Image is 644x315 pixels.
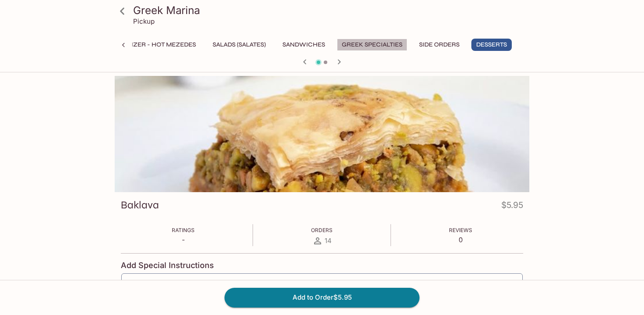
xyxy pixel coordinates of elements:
button: Greek Specialties [337,39,407,51]
p: 0 [449,236,472,244]
p: Pickup [133,17,155,25]
button: Add to Order$5.95 [224,288,420,307]
p: - [172,236,195,244]
span: Ratings [172,227,195,233]
span: 14 [325,236,332,245]
button: Side Orders [414,39,464,51]
button: Desserts [471,39,512,51]
h4: Add Special Instructions [121,261,523,270]
button: Appetizer - Hot Mezedes [107,39,201,51]
h4: $5.95 [501,198,523,215]
button: Sandwiches [278,39,330,51]
span: Reviews [449,227,472,233]
h3: Baklava [121,198,159,212]
div: Baklava [115,76,529,192]
span: Orders [311,227,333,233]
button: Salads (Salates) [208,39,271,51]
h3: Greek Marina [133,4,526,17]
